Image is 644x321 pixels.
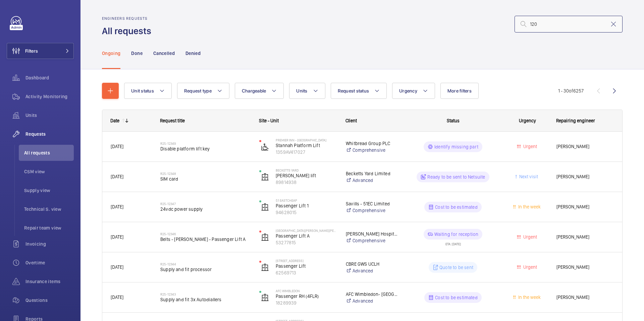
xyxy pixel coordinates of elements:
span: [DATE] [111,234,123,240]
p: AFC Wimbledon- [GEOGRAPHIC_DATA] [346,291,399,298]
img: elevator.svg [261,294,269,302]
h2: R25-12346 [160,232,251,236]
span: Status [447,118,460,123]
button: Request type [177,83,229,99]
p: Becketts Yard [276,168,337,172]
span: Request title [160,118,185,123]
span: In the week [517,204,541,209]
p: Becketts Yard Limited [346,170,399,177]
button: Filters [7,43,74,59]
p: Cancelled [153,50,175,57]
div: ETA: [DATE] [445,240,461,246]
span: Urgency [399,88,417,93]
span: [PERSON_NAME] [556,203,614,211]
p: [GEOGRAPHIC_DATA][PERSON_NAME][PERSON_NAME] [276,229,337,233]
span: Overtime [25,259,74,266]
h2: R25-12349 [160,141,251,145]
h1: All requests [102,25,155,37]
span: [PERSON_NAME] [556,173,614,181]
span: Urgent [522,264,537,270]
span: Belts - [PERSON_NAME] - Passenger Lift A [160,236,251,243]
span: CSM view [24,168,74,175]
span: More filters [447,88,472,93]
p: 89814938 [276,179,337,186]
span: [PERSON_NAME] [556,233,614,241]
h2: Engineers requests [102,16,155,21]
span: Site - Unit [259,118,279,123]
p: 53277815 [276,239,337,246]
a: Advanced [346,298,399,304]
p: Ongoing [102,50,120,57]
p: [PERSON_NAME] Hospitality International [346,231,399,237]
span: Disable platform lift key [160,145,251,152]
span: Invoicing [25,241,74,247]
span: Activity Monitoring [25,93,74,100]
p: Denied [185,50,201,57]
span: 1 - 30 6257 [558,88,584,93]
span: Urgent [522,234,537,240]
p: Quote to be sent [439,264,473,271]
button: Chargeable [235,83,284,99]
span: [PERSON_NAME] [556,294,614,301]
span: Request type [184,88,212,93]
span: [DATE] [111,174,123,179]
p: Passenger Lift 1 [276,202,337,209]
a: Advanced [346,267,399,274]
span: [DATE] [111,144,123,149]
span: Requests [25,131,74,137]
span: Units [296,88,307,93]
p: Identify missing part [434,143,478,150]
p: [PERSON_NAME] lift [276,172,337,179]
span: Filters [25,48,38,54]
button: Unit status [124,83,172,99]
span: Dashboard [25,74,74,81]
span: Repair team view [24,224,74,231]
span: [PERSON_NAME] [556,263,614,271]
span: Supply and fit 3x Autodiallers [160,296,251,303]
p: Savills - 51EC Limited [346,200,399,207]
span: of [569,88,573,93]
span: In the week [517,295,541,300]
span: Urgent [522,144,537,149]
p: 51 Eastcheap [276,198,337,202]
p: Whitbread Group PLC [346,140,399,147]
span: Questions [25,297,74,304]
span: [DATE] [111,264,123,270]
span: Insurance items [25,278,74,285]
button: Units [289,83,325,99]
img: elevator.svg [261,263,269,271]
span: Unit status [131,88,154,93]
span: SIM card [160,176,251,182]
button: Urgency [392,83,435,99]
span: [DATE] [111,295,123,300]
span: Next visit [518,174,538,179]
span: [DATE] [111,204,123,209]
p: Waiting for reception [434,231,479,238]
span: Client [345,118,357,123]
span: Request status [338,88,369,93]
p: 18289939 [276,300,337,306]
h2: R25-12348 [160,172,251,176]
img: platform_lift.svg [261,143,269,151]
p: Passenger Lift A [276,233,337,239]
a: Advanced [346,177,399,184]
p: Passenger RH (4FLR) [276,293,337,300]
p: Done [131,50,142,57]
p: [STREET_ADDRESS] [276,259,337,263]
img: elevator.svg [261,203,269,211]
button: More filters [440,83,479,99]
span: Chargeable [242,88,266,93]
img: elevator.svg [261,233,269,241]
p: CBRE GWS UCLH [346,261,399,267]
span: Supply and fit processor [160,266,251,273]
p: Premier Inn - [GEOGRAPHIC_DATA] [276,138,337,142]
p: 62569713 [276,269,337,276]
span: Repairing engineer [556,118,595,123]
span: [PERSON_NAME] [556,143,614,150]
p: 1359AV417027 [276,149,337,155]
span: All requests [24,149,74,156]
a: Comprehensive [346,237,399,244]
a: Comprehensive [346,207,399,214]
p: Ready to be sent to Netsuite [427,174,485,180]
h2: R25-12343 [160,292,251,296]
